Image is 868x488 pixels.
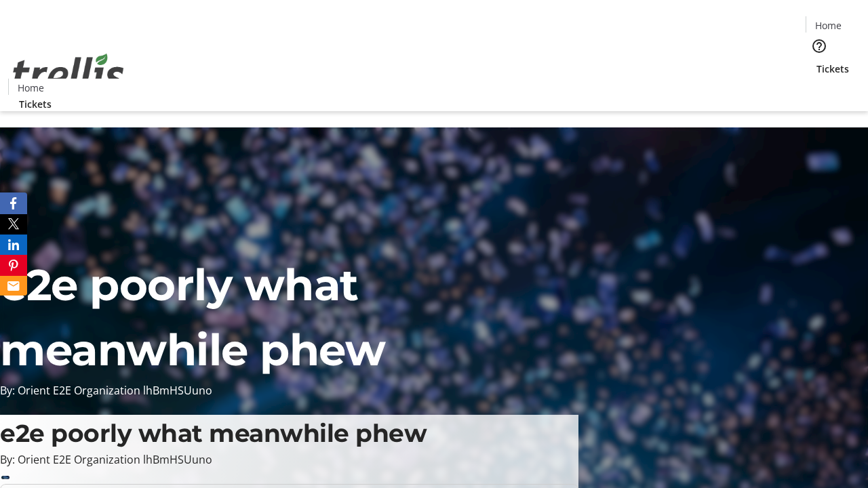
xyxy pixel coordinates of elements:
[9,81,52,95] a: Home
[806,33,833,60] button: Help
[8,39,129,106] img: Orient E2E Organization lhBmHSUuno's Logo
[815,18,842,33] span: Home
[8,97,62,111] a: Tickets
[19,97,52,111] span: Tickets
[806,76,833,103] button: Cart
[806,62,860,76] a: Tickets
[18,81,44,95] span: Home
[816,62,849,76] span: Tickets
[806,18,850,33] a: Home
